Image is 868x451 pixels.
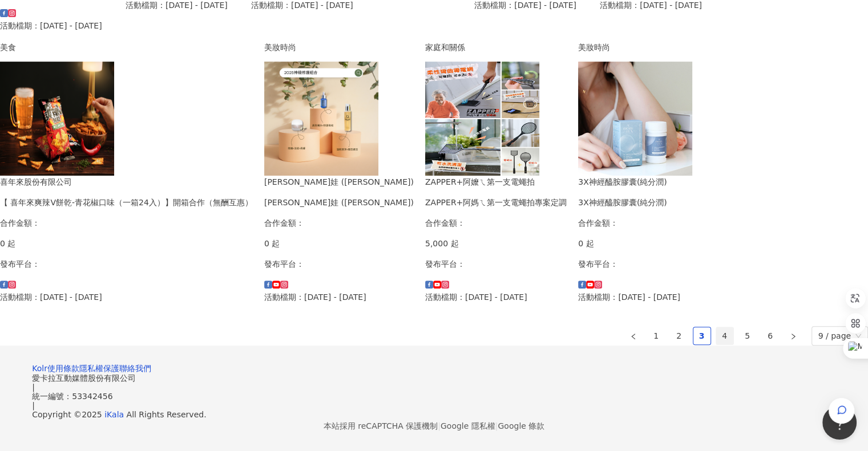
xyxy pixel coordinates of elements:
[32,373,836,383] div: 愛卡拉互動媒體股份有限公司
[425,176,567,188] div: ZAPPER+阿嬤ㄟ第一支電蠅拍
[32,364,47,373] a: Kolr
[671,327,688,344] a: 2
[624,327,643,345] li: Previous Page
[264,196,414,209] div: [PERSON_NAME]娃 ([PERSON_NAME])
[578,176,692,188] div: 3X神經醯胺膠囊(純分潤)
[32,383,35,392] span: |
[784,327,802,345] button: right
[790,333,797,340] span: right
[578,196,692,209] div: 3X神經醯胺膠囊(純分潤)
[762,327,779,344] a: 6
[47,364,79,373] a: 使用條款
[425,41,567,54] div: 家庭和關係
[630,333,637,340] span: left
[438,421,441,430] span: |
[578,237,692,250] p: 0 起
[425,258,567,270] p: 發布平台：
[119,364,151,373] a: 聯絡我們
[425,237,567,250] p: 5,000 起
[79,364,119,373] a: 隱私權保護
[670,327,688,345] li: 2
[578,258,692,270] p: 發布平台：
[624,327,643,345] button: left
[264,62,378,176] img: Diva 神級修護組合
[104,410,124,419] a: iKala
[498,421,544,430] a: Google 條款
[648,327,665,344] a: 1
[647,327,665,345] li: 1
[425,196,567,209] div: ZAPPER+阿媽ㄟ第一支電蠅拍專案定調
[578,41,692,54] div: 美妝時尚
[425,217,567,229] p: 合作金額：
[324,419,544,433] span: 本站採用 reCAPTCHA 保護機制
[818,327,862,345] span: 9 / page
[578,291,692,303] p: 活動檔期：[DATE] - [DATE]
[739,327,756,344] a: 5
[264,217,414,229] p: 合作金額：
[425,62,539,176] img: ZAPPER+阿媽ㄟ第一支電蠅拍專案定調
[32,410,836,419] div: Copyright © 2025 All Rights Reserved.
[425,291,567,303] p: 活動檔期：[DATE] - [DATE]
[441,421,495,430] a: Google 隱私權
[264,258,414,270] p: 發布平台：
[264,237,414,250] p: 0 起
[264,176,414,188] div: [PERSON_NAME]娃 ([PERSON_NAME])
[716,327,734,345] li: 4
[32,401,35,410] span: |
[578,62,692,176] img: A'momris文驀斯 3X神經醯胺膠囊
[578,217,692,229] p: 合作金額：
[784,327,802,345] li: Next Page
[693,327,710,344] a: 3
[264,41,414,54] div: 美妝時尚
[32,392,836,401] div: 統一編號：53342456
[716,327,733,344] a: 4
[738,327,757,345] li: 5
[495,421,498,430] span: |
[822,405,857,440] iframe: Help Scout Beacon - Open
[264,291,414,303] p: 活動檔期：[DATE] - [DATE]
